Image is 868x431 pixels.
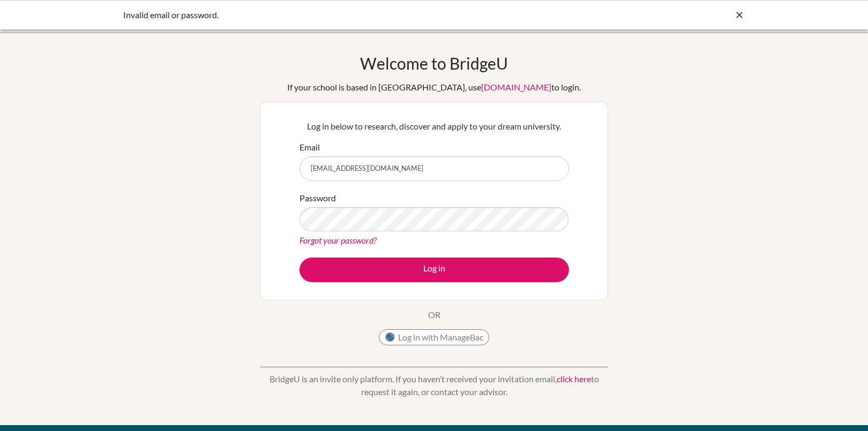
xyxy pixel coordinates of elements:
[481,82,551,92] a: [DOMAIN_NAME]
[300,258,569,282] button: Log in
[379,329,489,345] button: Log in with ManageBac
[287,81,581,94] div: If your school is based in [GEOGRAPHIC_DATA], use to login.
[123,9,584,21] div: Invalid email or password.
[260,373,608,398] p: BridgeU is an invite only platform. If you haven’t received your invitation email, to request it ...
[428,308,440,321] p: OR
[360,54,508,73] h1: Welcome to BridgeU
[300,192,336,205] label: Password
[300,120,569,133] p: Log in below to research, discover and apply to your dream university.
[300,141,320,154] label: Email
[300,235,377,245] a: Forgot your password?
[557,374,591,384] a: click here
